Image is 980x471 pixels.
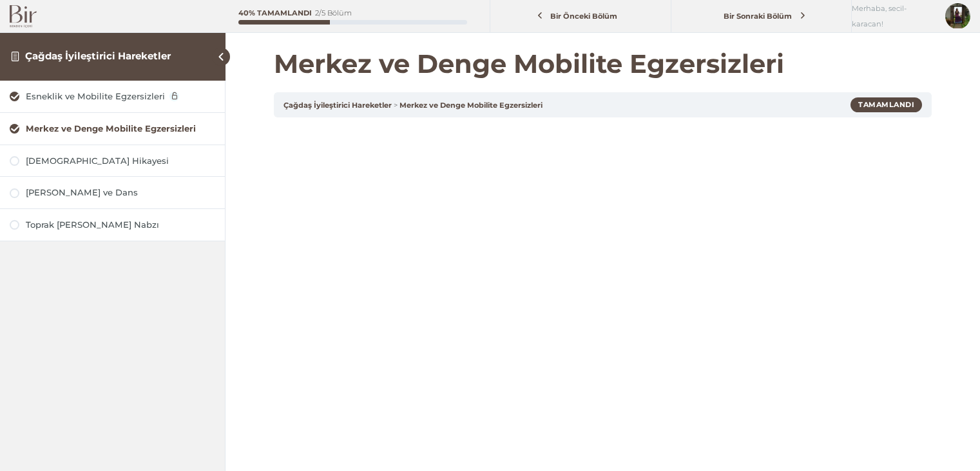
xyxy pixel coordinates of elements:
[26,219,215,231] div: Toprak [PERSON_NAME] Nabzı
[10,219,215,231] a: Toprak [PERSON_NAME] Nabzı
[315,10,352,17] div: 2/5 Bölüm
[10,155,215,167] a: [DEMOGRAPHIC_DATA] Hikayesi
[10,5,37,28] img: Bir Logo
[494,5,668,28] a: Bir Önceki Bölüm
[10,123,215,135] a: Merkez ve Denge Mobilite Egzersizleri
[543,12,625,21] span: Bir Önceki Bölüm
[10,186,215,199] a: [PERSON_NAME] ve Dans
[26,186,215,199] div: [PERSON_NAME] ve Dans
[10,90,215,103] a: Esneklik ve Mobilite Egzersizleri
[274,48,932,79] h1: Merkez ve Denge Mobilite Egzersizleri
[852,1,936,32] span: Merhaba, secil-karacan!
[26,90,215,103] div: Esneklik ve Mobilite Egzersizleri
[238,10,312,17] div: 40% Tamamlandı
[399,101,543,110] a: Merkez ve Denge Mobilite Egzersizleri
[25,50,171,62] a: Çağdaş İyileştirici Hareketler
[283,101,392,110] a: Çağdaş İyileştirici Hareketler
[850,97,922,112] div: Tamamlandı
[675,5,849,28] a: Bir Sonraki Bölüm
[716,12,800,21] span: Bir Sonraki Bölüm
[26,123,215,135] div: Merkez ve Denge Mobilite Egzersizleri
[945,3,970,28] img: inbound5720259253010107926.jpg
[26,155,215,167] div: [DEMOGRAPHIC_DATA] Hikayesi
